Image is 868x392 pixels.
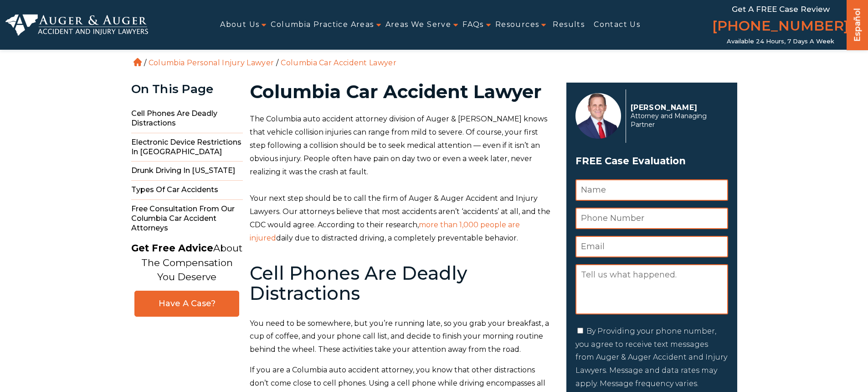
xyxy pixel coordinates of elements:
[575,208,728,229] input: Phone Number
[495,15,539,35] a: Resources
[5,14,148,36] img: Auger & Auger Accident and Injury Lawyers Logo
[131,133,243,162] span: Electronic Device Restrictions in [GEOGRAPHIC_DATA]
[631,103,723,112] p: [PERSON_NAME]
[134,291,239,317] a: Have A Case?
[144,298,230,309] span: Have A Case?
[250,113,555,178] p: The Columbia auto accident attorney division of Auger & [PERSON_NAME] knows that vehicle collisio...
[575,236,728,257] input: Email
[131,200,243,237] span: Free Consultation From Our Columbia Car Accident Attorneys
[250,317,555,356] p: You need to be somewhere, but you’re running late, so you grab your breakfast, a cup of coffee, a...
[250,192,555,245] p: Your next step should be to call the firm of Auger & Auger Accident and Injury Lawyers. Our attor...
[385,15,452,35] a: Areas We Serve
[727,38,834,45] span: Available 24 Hours, 7 Days a Week
[131,242,213,254] strong: Get Free Advice
[250,220,520,242] a: more than 1,000 people are injured
[712,16,849,38] a: [PHONE_NUMBER]
[575,152,728,170] span: FREE Case Evaluation
[462,15,484,35] a: FAQs
[553,15,585,35] a: Results
[131,105,243,133] span: Cell Phones Are Deadly Distractions
[594,15,640,35] a: Contact Us
[131,181,243,200] span: Types of Car Accidents
[278,58,398,67] li: Columbia Car Accident Lawyer
[131,241,242,284] p: About The Compensation You Deserve
[631,112,723,129] span: Attorney and Managing Partner
[134,58,142,66] a: Home
[149,58,274,67] a: Columbia Personal Injury Lawyer
[131,83,243,96] div: On This Page
[732,5,830,14] span: Get a FREE Case Review
[220,15,259,35] a: About Us
[271,15,374,35] a: Columbia Practice Areas
[575,179,728,201] input: Name
[575,327,727,388] label: By Providing your phone number, you agree to receive text messages from Auger & Auger Accident an...
[131,162,243,181] span: Drunk Driving in [US_STATE]
[250,263,555,303] h2: Cell Phones Are Deadly Distractions
[575,93,621,139] img: Herbert Auger
[250,83,555,101] h1: Columbia Car Accident Lawyer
